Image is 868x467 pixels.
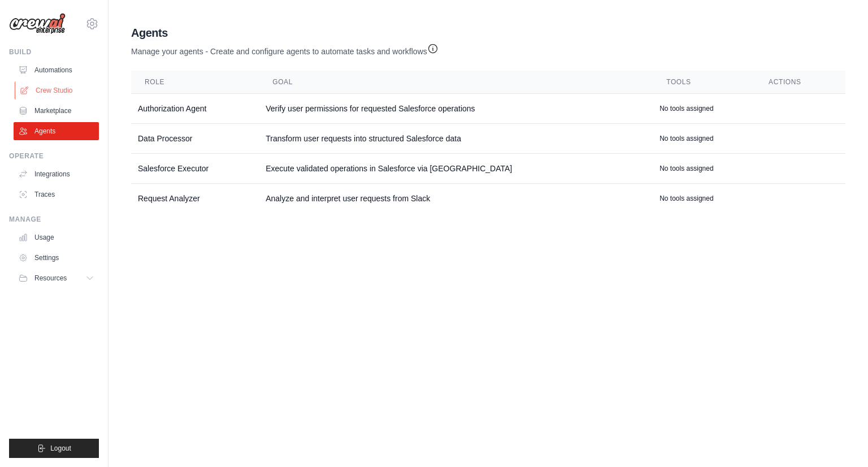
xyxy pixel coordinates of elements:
[131,71,259,94] th: Role
[131,184,259,214] td: Request Analyzer
[14,269,99,287] button: Resources
[15,81,100,100] a: Crew Studio
[14,102,99,120] a: Marketplace
[14,122,99,140] a: Agents
[131,124,259,154] td: Data Processor
[14,165,99,183] a: Integrations
[659,194,713,203] p: No tools assigned
[259,184,653,214] td: Analyze and interpret user requests from Slack
[755,71,845,94] th: Actions
[259,154,653,184] td: Execute validated operations in Salesforce via [GEOGRAPHIC_DATA]
[659,104,713,113] p: No tools assigned
[259,71,653,94] th: Goal
[9,152,99,161] div: Operate
[259,94,653,124] td: Verify user permissions for requested Salesforce operations
[659,164,713,173] p: No tools assigned
[14,249,99,267] a: Settings
[653,71,755,94] th: Tools
[9,47,99,57] div: Build
[9,215,99,224] div: Manage
[9,439,99,458] button: Logout
[131,25,439,41] h2: Agents
[131,154,259,184] td: Salesforce Executor
[14,228,99,247] a: Usage
[14,61,99,79] a: Automations
[259,124,653,154] td: Transform user requests into structured Salesforce data
[131,41,439,57] p: Manage your agents - Create and configure agents to automate tasks and workflows
[659,134,713,143] p: No tools assigned
[34,274,67,283] span: Resources
[14,185,99,204] a: Traces
[9,13,66,34] img: Logo
[50,444,71,453] span: Logout
[131,94,259,124] td: Authorization Agent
